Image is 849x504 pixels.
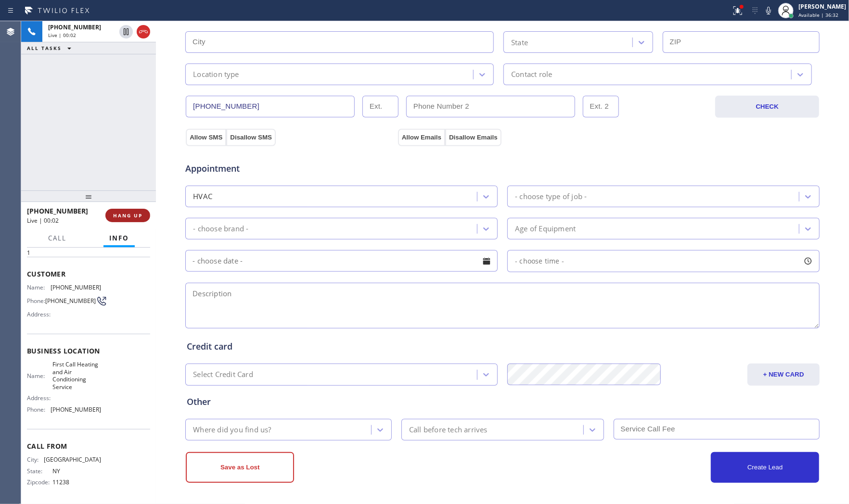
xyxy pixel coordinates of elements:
[27,441,150,451] span: Call From
[48,234,66,242] span: Call
[398,129,445,146] button: Allow Emails
[21,42,81,54] button: ALL TASKS
[27,206,88,215] span: [PHONE_NUMBER]
[44,456,101,463] span: [GEOGRAPHIC_DATA]
[663,31,820,53] input: ZIP
[52,479,101,486] span: 11238
[409,424,488,435] div: Call before tech arrives
[52,467,101,475] span: NY
[187,340,818,353] div: Credit card
[185,250,498,272] input: - choose date -
[27,284,51,291] span: Name:
[27,456,44,463] span: City:
[27,297,45,304] span: Phone:
[27,479,52,486] span: Zipcode:
[511,69,552,80] div: Contact role
[193,223,248,234] div: - choose brand -
[48,23,101,31] span: [PHONE_NUMBER]
[105,209,150,222] button: HANG UP
[27,372,52,379] span: Name:
[193,424,271,435] div: Where did you find us?
[715,96,819,118] button: CHECK
[113,212,142,219] span: HANG UP
[51,406,101,413] span: [PHONE_NUMBER]
[511,37,528,48] div: State
[27,346,150,355] span: Business location
[185,31,494,53] input: City
[27,249,150,257] p: 1
[747,364,820,386] button: + NEW CARD
[27,269,150,278] span: Customer
[27,311,52,318] span: Address:
[515,256,564,265] span: - choose time -
[27,216,59,225] span: Live | 00:02
[109,234,129,242] span: Info
[27,467,52,475] span: State:
[185,162,396,175] span: Appointment
[711,452,819,483] button: Create Lead
[51,284,101,291] span: [PHONE_NUMBER]
[186,96,355,117] input: Phone Number
[362,96,399,117] input: Ext.
[27,406,51,413] span: Phone:
[119,25,133,38] button: Hold Customer
[193,191,212,202] div: HVAC
[186,129,226,146] button: Allow SMS
[187,395,818,408] div: Other
[27,394,52,402] span: Address:
[27,45,62,51] span: ALL TASKS
[193,369,253,380] div: Select Credit Card
[137,25,150,38] button: Hang up
[515,223,576,234] div: Age of Equipment
[48,32,76,38] span: Live | 00:02
[445,129,502,146] button: Disallow Emails
[103,229,135,248] button: Info
[798,2,846,11] div: [PERSON_NAME]
[45,297,96,304] span: [PHONE_NUMBER]
[583,96,619,117] input: Ext. 2
[798,12,838,18] span: Available | 36:32
[515,191,587,202] div: - choose type of job -
[762,4,775,17] button: Mute
[226,129,276,146] button: Disallow SMS
[186,452,294,483] button: Save as Lost
[614,419,820,440] input: Service Call Fee
[193,69,239,80] div: Location type
[42,229,72,248] button: Call
[52,361,101,391] span: First Call Heating and Air Conditioning Service
[406,96,575,117] input: Phone Number 2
